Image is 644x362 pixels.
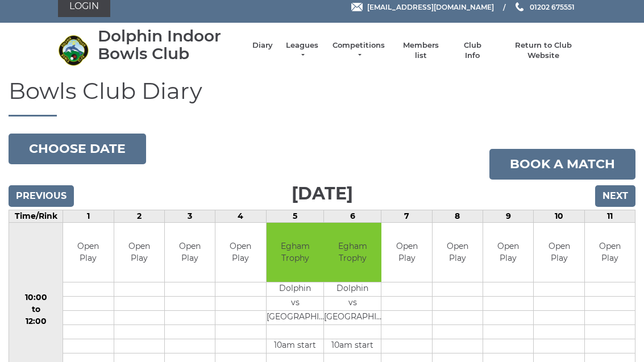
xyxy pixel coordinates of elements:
[9,78,635,116] h1: Bowls Club Diary
[323,210,381,222] td: 6
[381,223,431,282] td: Open Play
[367,2,494,11] span: [EMAIL_ADDRESS][DOMAIN_NAME]
[534,223,584,282] td: Open Play
[63,210,114,222] td: 1
[514,2,575,13] a: Phone us 01202 675551
[585,223,635,282] td: Open Play
[63,223,113,282] td: Open Play
[267,297,324,311] td: vs
[351,2,494,13] a: Email [EMAIL_ADDRESS][DOMAIN_NAME]
[58,35,89,66] img: Dolphin Indoor Bowls Club
[456,40,489,61] a: Club Info
[165,223,215,282] td: Open Play
[432,210,483,222] td: 8
[114,223,164,282] td: Open Play
[324,223,381,282] td: Egham Trophy
[351,3,363,11] img: Email
[267,223,324,282] td: Egham Trophy
[9,134,146,164] button: Choose date
[584,210,635,222] td: 11
[267,339,324,353] td: 10am start
[324,311,381,325] td: [GEOGRAPHIC_DATA]
[381,210,432,222] td: 7
[324,282,381,297] td: Dolphin
[284,40,320,61] a: Leagues
[324,339,381,353] td: 10am start
[215,210,266,222] td: 4
[324,297,381,311] td: vs
[489,149,635,180] a: Book a match
[534,210,584,222] td: 10
[98,27,241,63] div: Dolphin Indoor Bowls Club
[530,2,575,11] span: 01202 675551
[397,40,444,61] a: Members list
[164,210,215,222] td: 3
[433,223,483,282] td: Open Play
[500,40,586,61] a: Return to Club Website
[483,210,534,222] td: 9
[266,210,323,222] td: 5
[252,40,273,51] a: Diary
[483,223,533,282] td: Open Play
[9,210,63,222] td: Time/Rink
[595,185,635,207] input: Next
[215,223,265,282] td: Open Play
[516,2,523,11] img: Phone us
[267,282,324,297] td: Dolphin
[9,185,74,207] input: Previous
[114,210,164,222] td: 2
[267,311,324,325] td: [GEOGRAPHIC_DATA]
[331,40,386,61] a: Competitions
